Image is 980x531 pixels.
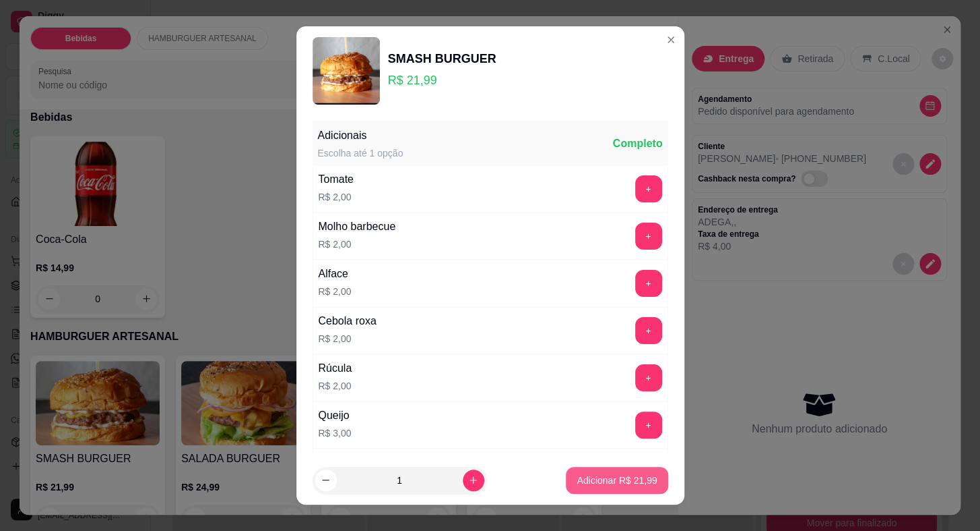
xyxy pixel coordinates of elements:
[319,219,396,235] div: Molho barbecue
[318,128,403,144] div: Adicionais
[315,470,337,491] button: decrease-product-quantity
[319,426,352,440] p: R$ 3,00
[463,470,484,491] button: increase-product-quantity
[388,49,496,68] div: SMASH BURGUER
[319,190,354,204] p: R$ 2,00
[635,317,662,344] button: add
[635,412,662,439] button: add
[635,270,662,297] button: add
[313,37,380,105] img: product-image
[635,364,662,391] button: add
[319,360,352,376] div: Rúcula
[319,313,377,329] div: Cebola roxa
[388,71,496,90] p: R$ 21,99
[635,223,662,250] button: add
[319,332,377,345] p: R$ 2,00
[577,474,657,487] p: Adicionar R$ 21,99
[319,171,354,188] div: Tomate
[318,146,403,160] div: Escolha até 1 opção
[635,175,662,202] button: add
[319,408,352,424] div: Queijo
[319,237,396,251] p: R$ 2,00
[319,379,352,393] p: R$ 2,00
[319,455,420,471] div: Cebola caramelizada
[613,136,663,152] div: Completo
[566,467,667,494] button: Adicionar R$ 21,99
[660,29,682,51] button: Close
[319,285,352,298] p: R$ 2,00
[319,266,352,282] div: Alface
